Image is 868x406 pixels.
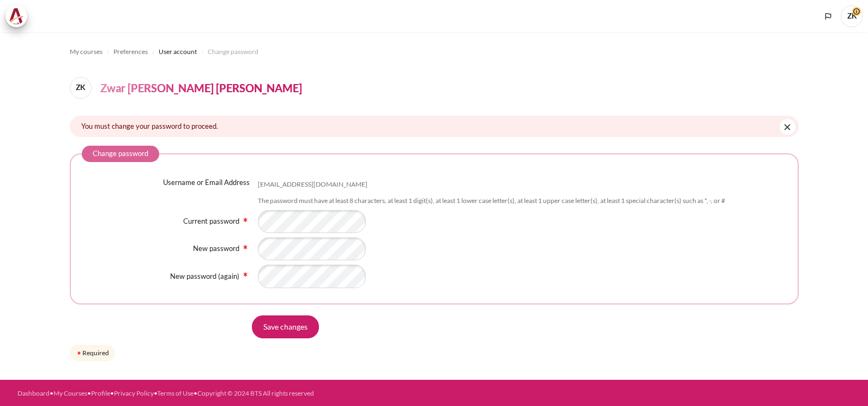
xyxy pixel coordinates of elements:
span: Required [241,243,250,250]
label: New password [193,244,239,253]
button: Languages [820,8,836,25]
a: My courses [70,45,103,58]
img: Required [241,216,250,224]
a: Dashboard [17,389,50,397]
div: • • • • • [17,389,481,398]
a: Copyright © 2024 BTS All rights reserved [197,389,314,397]
span: ZK [70,77,92,99]
legend: Change password [82,146,159,162]
a: Change password [208,45,258,58]
a: User menu [841,5,863,27]
div: [EMAIL_ADDRESS][DOMAIN_NAME] [258,180,367,189]
a: My Courses [53,389,87,397]
a: Preferences [113,45,148,58]
a: Terms of Use [157,389,194,397]
h4: Zwar [PERSON_NAME] [PERSON_NAME] [100,80,302,96]
span: Change password [208,47,258,57]
a: Privacy Policy [114,389,154,397]
span: My courses [70,47,103,57]
img: Required field [76,350,82,356]
span: User account [159,47,197,57]
div: Required [70,345,115,361]
a: Architeck Architeck [5,5,33,27]
nav: Navigation bar [70,43,799,61]
a: ZK [70,77,96,99]
img: Required [241,243,250,252]
img: Required [241,270,250,279]
img: Architeck [9,8,24,25]
span: Required [241,271,250,277]
label: Current password [183,217,239,225]
span: Preferences [113,47,148,57]
label: New password (again) [170,272,239,280]
span: Required [241,216,250,222]
span: ZK [841,5,863,27]
a: Profile [91,389,110,397]
input: Save changes [252,315,319,338]
label: Username or Email Address [163,177,250,188]
div: You must change your password to proceed. [70,116,799,137]
div: The password must have at least 8 characters, at least 1 digit(s), at least 1 lower case letter(s... [258,196,725,206]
